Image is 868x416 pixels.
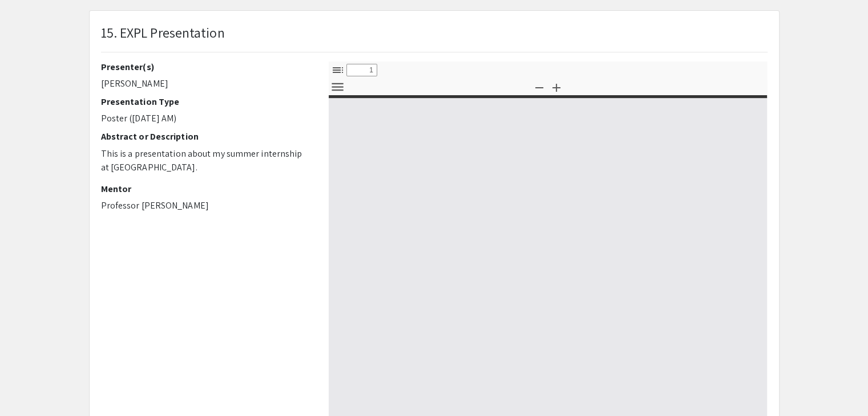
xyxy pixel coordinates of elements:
[101,199,312,213] p: Professor [PERSON_NAME]
[101,62,312,72] h2: Presenter(s)
[530,79,549,95] button: Zoom Out
[101,131,312,142] h2: Abstract or Description
[101,96,312,107] h2: Presentation Type
[101,77,312,91] p: [PERSON_NAME]
[547,79,566,95] button: Zoom In
[101,183,312,194] h2: Mentor
[328,62,348,78] button: Toggle Sidebar
[328,79,348,95] button: Tools
[101,22,225,43] p: 15. EXPL Presentation
[101,147,312,174] p: This is a presentation about my summer internship at [GEOGRAPHIC_DATA].
[101,112,312,125] p: Poster ([DATE] AM)
[346,64,377,76] input: Page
